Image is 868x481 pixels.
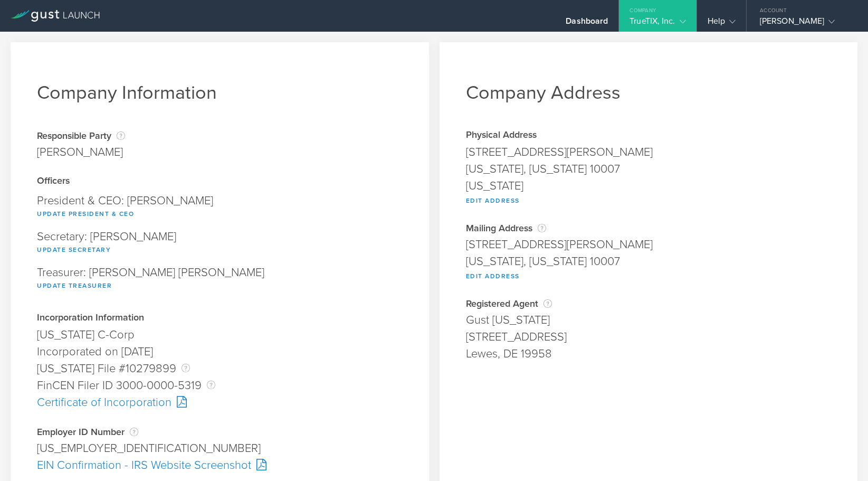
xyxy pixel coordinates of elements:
[629,16,685,32] div: TrueTIX, Inc.
[37,279,112,292] button: Update Treasurer
[37,457,403,474] div: EIN Confirmation - IRS Website Screenshot
[37,261,403,297] div: Treasurer: [PERSON_NAME] [PERSON_NAME]
[566,16,608,32] div: Dashboard
[37,360,403,377] div: [US_STATE] File #10279899
[37,81,403,104] h1: Company Information
[815,430,868,481] iframe: Chat Widget
[37,243,111,256] button: Update Secretary
[37,225,403,261] div: Secretary: [PERSON_NAME]
[37,440,403,457] div: [US_EMPLOYER_IDENTIFICATION_NUMBER]
[37,377,403,394] div: FinCEN Filer ID 3000-0000-5319
[466,236,832,253] div: [STREET_ADDRESS][PERSON_NAME]
[37,208,134,220] button: Update President & CEO
[37,176,403,187] div: Officers
[466,223,832,233] div: Mailing Address
[466,253,832,270] div: [US_STATE], [US_STATE] 10007
[37,343,403,360] div: Incorporated on [DATE]
[466,194,520,207] button: Edit Address
[466,298,832,309] div: Registered Agent
[466,177,832,194] div: [US_STATE]
[760,16,850,32] div: [PERSON_NAME]
[466,144,832,161] div: [STREET_ADDRESS][PERSON_NAME]
[466,81,832,104] h1: Company Address
[37,313,403,324] div: Incorporation Information
[37,326,403,343] div: [US_STATE] C-Corp
[466,270,520,282] button: Edit Address
[466,328,832,345] div: [STREET_ADDRESS]
[37,394,403,411] div: Certificate of Incorporation
[37,130,125,141] div: Responsible Party
[466,130,832,141] div: Physical Address
[466,312,832,328] div: Gust [US_STATE]
[466,161,832,177] div: [US_STATE], [US_STATE] 10007
[37,427,403,437] div: Employer ID Number
[466,345,832,362] div: Lewes, DE 19958
[37,190,403,225] div: President & CEO: [PERSON_NAME]
[708,16,736,32] div: Help
[37,144,125,161] div: [PERSON_NAME]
